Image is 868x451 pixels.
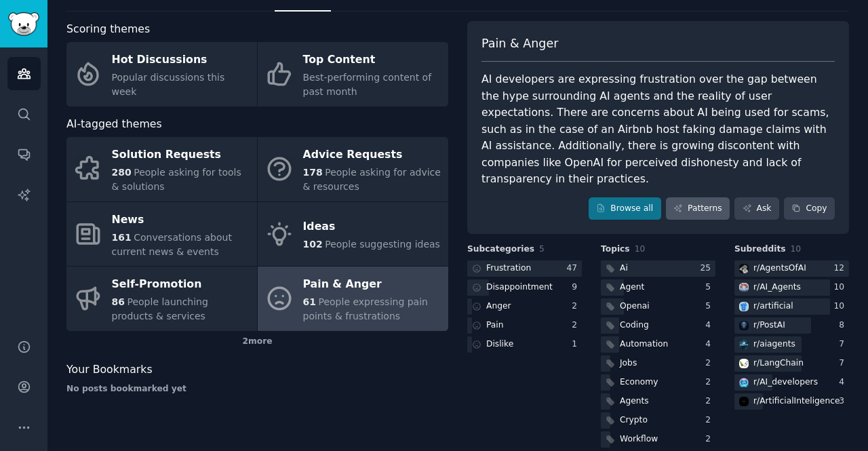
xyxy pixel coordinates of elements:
span: 161 [112,232,132,243]
span: Pain & Anger [481,35,558,52]
a: Top ContentBest-performing content of past month [258,42,448,106]
a: Pain2 [467,317,582,334]
span: Best-performing content of past month [303,72,432,97]
a: AI_Agentsr/AI_Agents10 [734,279,849,296]
a: Economy2 [601,374,715,391]
img: artificial [739,302,749,311]
div: 12 [833,262,849,275]
div: 8 [839,319,849,332]
div: r/ AI_Agents [753,281,801,294]
div: 10 [833,300,849,313]
a: Frustration47 [467,260,582,277]
div: 2 [572,319,582,332]
span: Topics [601,243,630,256]
div: Jobs [620,357,637,370]
a: Solution Requests280People asking for tools & solutions [66,137,257,201]
div: Frustration [486,262,531,275]
img: AgentsOfAI [739,264,749,273]
div: Automation [620,338,668,351]
a: Coding4 [601,317,715,334]
a: AI_developersr/AI_developers4 [734,374,849,391]
a: Pain & Anger61People expressing pain points & frustrations [258,267,448,331]
div: AI developers are expressing frustration over the gap between the hype surrounding AI agents and ... [481,71,835,188]
div: 7 [839,357,849,370]
div: 2 [705,376,715,389]
div: Pain & Anger [303,274,441,296]
div: r/ ArtificialInteligence [753,395,840,408]
a: Dislike1 [467,336,582,353]
a: LangChainr/LangChain7 [734,355,849,372]
div: Advice Requests [303,144,441,166]
a: Workflow2 [601,431,715,448]
div: Pain [486,319,504,332]
img: LangChain [739,359,749,368]
div: Crypto [620,414,648,427]
div: 5 [705,300,715,313]
span: 61 [303,296,316,307]
a: Hot DiscussionsPopular discussions this week [66,42,257,106]
div: 4 [705,319,715,332]
div: r/ LangChain [753,357,804,370]
div: Agent [620,281,644,294]
span: Conversations about current news & events [112,232,232,257]
div: 2 [705,357,715,370]
div: Self-Promotion [112,274,250,296]
div: Hot Discussions [112,50,250,71]
span: Your Bookmarks [66,361,153,378]
span: 178 [303,167,323,178]
div: 47 [566,262,582,275]
span: People asking for tools & solutions [112,167,241,192]
span: People asking for advice & resources [303,167,441,192]
a: Crypto2 [601,412,715,429]
a: ArtificialInteligencer/ArtificialInteligence3 [734,393,849,410]
div: 2 [572,300,582,313]
a: Agents2 [601,393,715,410]
span: 102 [303,239,323,250]
div: 10 [833,281,849,294]
a: Anger2 [467,298,582,315]
div: Openai [620,300,650,313]
div: Solution Requests [112,144,250,166]
span: People launching products & services [112,296,208,321]
div: Disappointment [486,281,553,294]
div: Ideas [303,216,440,238]
div: No posts bookmarked yet [66,383,448,395]
div: 3 [839,395,849,408]
div: r/ AgentsOfAI [753,262,806,275]
a: Advice Requests178People asking for advice & resources [258,137,448,201]
div: Top Content [303,50,441,71]
span: 86 [112,296,125,307]
span: AI-tagged themes [66,116,162,133]
div: 2 [705,414,715,427]
span: 5 [539,244,545,254]
img: AI_Agents [739,283,749,292]
span: Subreddits [734,243,786,256]
a: Ideas102People suggesting ideas [258,202,448,267]
div: News [112,209,250,231]
div: Anger [486,300,511,313]
a: Disappointment9 [467,279,582,296]
div: r/ artificial [753,300,793,313]
div: Agents [620,395,649,408]
span: Scoring themes [66,21,150,38]
img: aiagents [739,340,749,349]
div: 2 more [66,331,448,353]
div: 25 [700,262,715,275]
a: Openai5 [601,298,715,315]
button: Copy [784,197,835,220]
div: Economy [620,376,658,389]
a: Ai25 [601,260,715,277]
div: 2 [705,433,715,446]
div: 5 [705,281,715,294]
div: Ai [620,262,628,275]
a: Browse all [589,197,661,220]
img: ArtificialInteligence [739,397,749,406]
a: Self-Promotion86People launching products & services [66,267,257,331]
div: 2 [705,395,715,408]
a: Patterns [666,197,730,220]
a: PostAIr/PostAI8 [734,317,849,334]
div: 1 [572,338,582,351]
a: Ask [734,197,779,220]
span: 280 [112,167,132,178]
div: 7 [839,338,849,351]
